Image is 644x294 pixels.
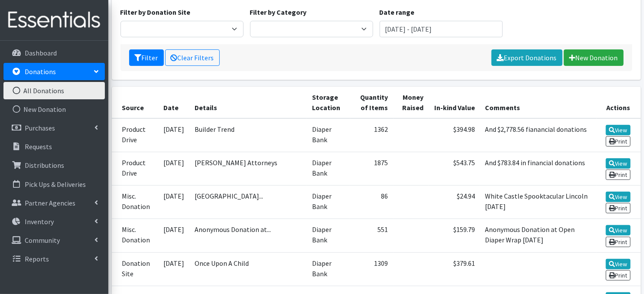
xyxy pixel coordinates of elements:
[307,252,350,286] td: Diaper Bank
[120,7,191,17] label: Filter by Donation Site
[25,161,64,170] p: Distributions
[350,219,393,252] td: 551
[307,87,350,118] th: Storage Location
[429,219,480,252] td: $159.79
[350,118,393,152] td: 1362
[189,219,307,252] td: Anonymous Donation at...
[3,176,105,193] a: Pick Ups & Deliveries
[3,250,105,268] a: Reports
[394,87,429,118] th: Money Raised
[307,152,350,185] td: Diaper Bank
[429,252,480,286] td: $379.61
[429,87,480,118] th: In-kind Value
[380,21,503,37] input: January 1, 2011 - December 31, 2011
[3,44,105,62] a: Dashboard
[350,87,393,118] th: Quantity of Items
[480,152,597,185] td: And $783.84 in financial donations
[158,219,189,252] td: [DATE]
[350,252,393,286] td: 1309
[250,7,307,17] label: Filter by Category
[491,49,563,66] a: Export Donations
[189,252,307,286] td: Once Upon A Child
[3,82,105,99] a: All Donations
[3,138,105,155] a: Requests
[606,125,631,135] a: View
[158,186,189,219] td: [DATE]
[25,124,55,132] p: Purchases
[25,67,56,76] p: Donations
[112,186,158,219] td: Misc. Donation
[307,219,350,252] td: Diaper Bank
[25,255,49,263] p: Reports
[429,152,480,185] td: $543.75
[158,87,189,118] th: Date
[597,87,641,118] th: Actions
[25,199,75,207] p: Partner Agencies
[564,49,624,66] a: New Donation
[3,232,105,249] a: Community
[480,186,597,219] td: White Castle Spooktacular Lincoln [DATE]
[158,252,189,286] td: [DATE]
[112,118,158,152] td: Product Drive
[158,118,189,152] td: [DATE]
[480,219,597,252] td: Anonymous Donation at Open Diaper Wrap [DATE]
[606,237,631,247] a: Print
[606,203,631,213] a: Print
[606,259,631,269] a: View
[429,186,480,219] td: $24.94
[158,152,189,185] td: [DATE]
[3,101,105,118] a: New Donation
[25,180,86,189] p: Pick Ups & Deliveries
[3,6,105,35] img: HumanEssentials
[3,213,105,230] a: Inventory
[112,87,158,118] th: Source
[3,119,105,137] a: Purchases
[350,152,393,185] td: 1875
[189,186,307,219] td: [GEOGRAPHIC_DATA]...
[350,186,393,219] td: 86
[3,194,105,212] a: Partner Agencies
[480,87,597,118] th: Comments
[429,118,480,152] td: $394.98
[606,158,631,169] a: View
[129,49,164,66] button: Filter
[112,252,158,286] td: Donation Site
[606,170,631,180] a: Print
[165,49,220,66] a: Clear Filters
[606,192,631,202] a: View
[3,157,105,174] a: Distributions
[112,152,158,185] td: Product Drive
[307,118,350,152] td: Diaper Bank
[25,142,52,151] p: Requests
[189,118,307,152] td: Builder Trend
[606,270,631,281] a: Print
[189,87,307,118] th: Details
[25,236,60,245] p: Community
[307,186,350,219] td: Diaper Bank
[25,49,57,57] p: Dashboard
[480,118,597,152] td: And $2,778.56 fianancial donations
[380,7,415,17] label: Date range
[606,136,631,147] a: Print
[112,219,158,252] td: Misc. Donation
[606,225,631,235] a: View
[25,217,54,226] p: Inventory
[189,152,307,185] td: [PERSON_NAME] Attorneys
[3,63,105,80] a: Donations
